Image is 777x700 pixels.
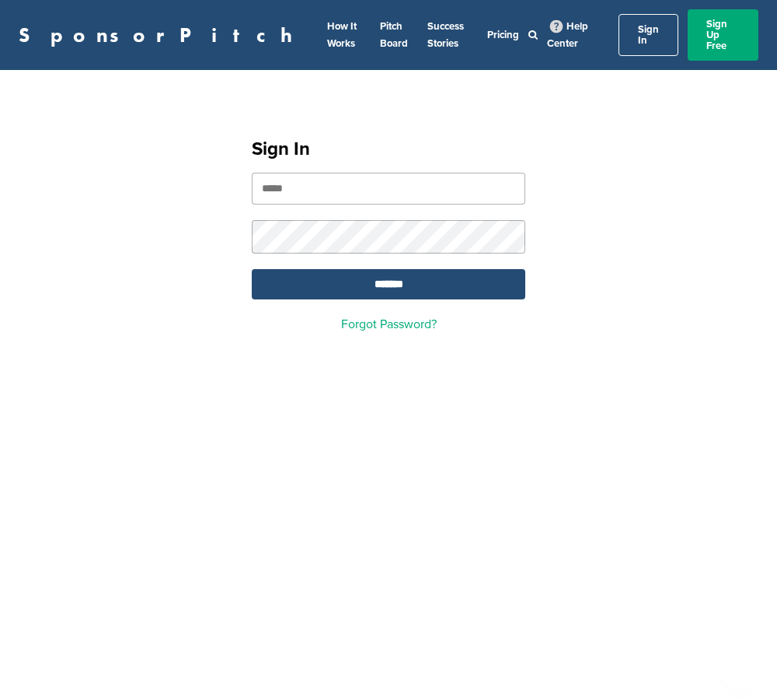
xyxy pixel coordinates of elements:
a: Sign In [618,14,678,56]
a: Success Stories [427,20,464,50]
a: Pricing [487,29,519,41]
a: How It Works [327,20,357,50]
a: Sign Up Free [688,9,758,61]
a: Pitch Board [380,20,408,50]
a: Forgot Password? [341,317,437,332]
iframe: Button to launch messaging window [715,638,765,688]
a: SponsorPitch [19,25,302,45]
a: Help Center [547,17,588,53]
h1: Sign In [252,135,525,163]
